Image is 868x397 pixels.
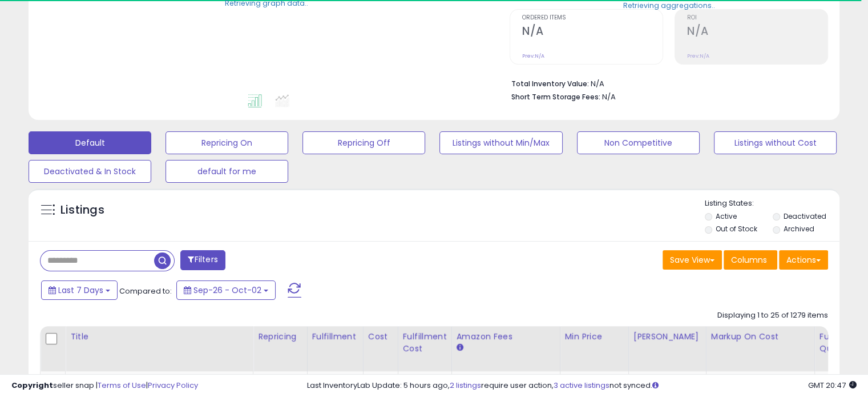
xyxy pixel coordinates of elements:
[11,380,198,391] div: seller snap | |
[148,380,198,391] a: Privacy Policy
[29,160,151,183] button: Deactivated & In Stock
[58,284,103,296] span: Last 7 Days
[119,286,172,296] span: Compared to:
[633,331,701,343] div: [PERSON_NAME]
[724,250,777,270] button: Columns
[98,380,146,391] a: Terms of Use
[11,380,53,391] strong: Copyright
[302,131,425,154] button: Repricing Off
[439,131,562,154] button: Listings without Min/Max
[41,280,118,300] button: Last 7 Days
[808,380,857,391] span: 2025-10-10 20:47 GMT
[165,160,288,183] button: default for me
[457,343,463,353] small: Amazon Fees.
[711,331,810,343] div: Markup on Cost
[779,250,828,270] button: Actions
[716,224,757,234] label: Out of Stock
[577,131,700,154] button: Non Competitive
[705,198,839,209] p: Listing States:
[706,326,814,371] th: The percentage added to the cost of goods (COGS) that forms the calculator for Min & Max prices.
[450,380,481,391] a: 2 listings
[312,331,358,343] div: Fulfillment
[716,211,737,221] label: Active
[731,254,767,266] span: Columns
[457,331,555,343] div: Amazon Fees
[663,250,722,270] button: Save View
[554,380,609,391] a: 3 active listings
[29,131,151,154] button: Default
[717,310,828,321] div: Displaying 1 to 25 of 1279 items
[819,331,859,355] div: Fulfillable Quantity
[70,331,248,343] div: Title
[258,331,302,343] div: Repricing
[783,211,826,221] label: Deactivated
[368,331,393,343] div: Cost
[180,250,225,270] button: Filters
[783,224,814,234] label: Archived
[403,331,447,355] div: Fulfillment Cost
[193,284,261,296] span: Sep-26 - Oct-02
[565,331,624,343] div: Min Price
[307,380,857,391] div: Last InventoryLab Update: 5 hours ago, require user action, not synced.
[714,131,837,154] button: Listings without Cost
[176,280,276,300] button: Sep-26 - Oct-02
[165,131,288,154] button: Repricing On
[60,202,104,218] h5: Listings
